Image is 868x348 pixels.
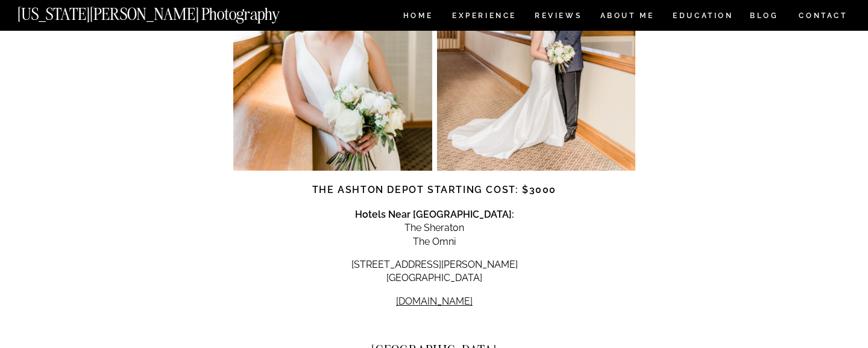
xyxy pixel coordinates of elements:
a: CONTACT [798,9,848,22]
a: [US_STATE][PERSON_NAME] Photography [17,6,320,16]
strong: The Ashton Depot starting cost: $3000 [312,184,556,195]
p: [STREET_ADDRESS][PERSON_NAME] [GEOGRAPHIC_DATA] [233,258,635,285]
a: ABOUT ME [600,12,655,22]
a: BLOG [750,12,779,22]
a: Experience [452,12,515,22]
p: The Sheraton The Omni [233,221,635,248]
strong: Hotels Near [GEOGRAPHIC_DATA]: [355,209,514,220]
a: HOME [401,12,435,22]
a: REVIEWS [535,12,580,22]
a: [DOMAIN_NAME] [396,296,473,307]
a: EDUCATION [671,12,735,22]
